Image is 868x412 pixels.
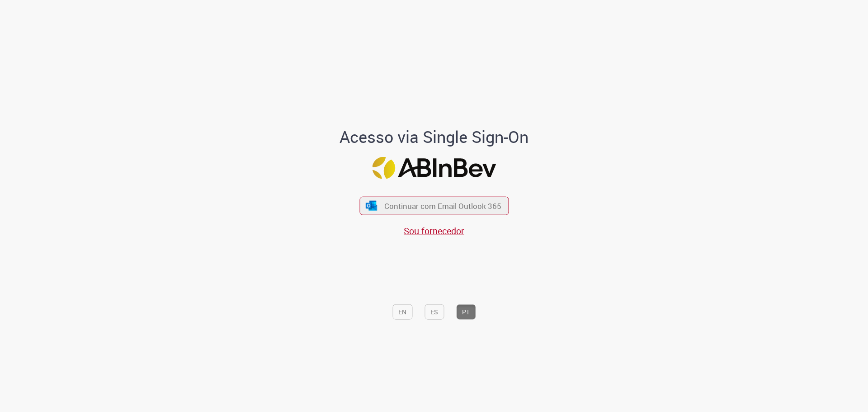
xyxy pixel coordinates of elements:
button: EN [392,304,412,319]
button: PT [456,304,476,319]
a: Sou fornecedor [404,225,464,237]
img: ícone Azure/Microsoft 360 [365,201,378,210]
button: ícone Azure/Microsoft 360 Continuar com Email Outlook 365 [359,196,509,215]
h1: Acesso via Single Sign-On [309,128,560,146]
span: Continuar com Email Outlook 365 [384,201,501,211]
img: Logo ABInBev [372,156,496,179]
button: ES [425,304,444,319]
